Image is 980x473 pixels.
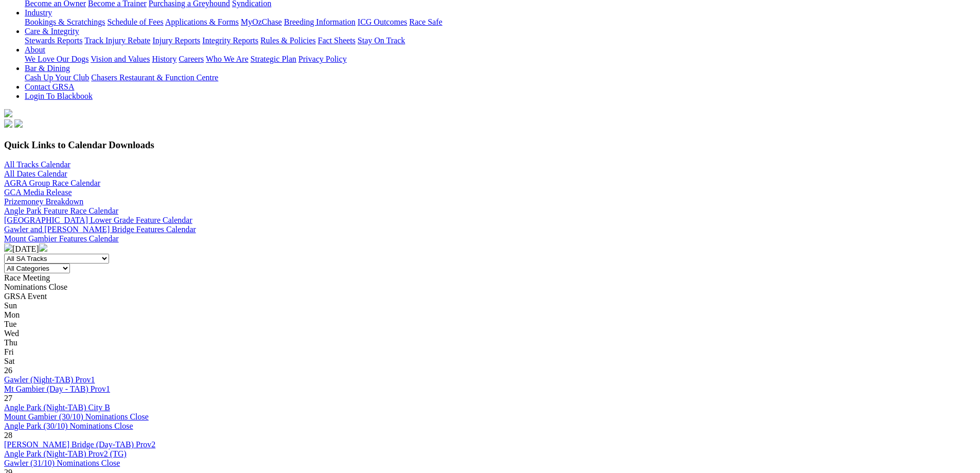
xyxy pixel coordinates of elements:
img: chevron-left-pager-white.svg [4,243,12,252]
a: Angle Park Feature Race Calendar [4,206,118,215]
div: Race Meeting [4,273,976,283]
a: Stewards Reports [25,36,82,45]
a: Bookings & Scratchings [25,17,105,26]
a: About [25,45,45,54]
a: Race Safe [409,17,442,26]
a: Prizemoney Breakdown [4,197,83,206]
a: Industry [25,8,52,17]
a: All Dates Calendar [4,169,67,178]
a: Breeding Information [284,17,355,26]
a: Mount Gambier (30/10) Nominations Close [4,412,149,421]
a: Track Injury Rebate [84,36,150,45]
div: Mon [4,310,976,320]
a: Mt Gambier (Day - TAB) Prov1 [4,384,110,393]
div: About [25,55,976,64]
div: Fri [4,347,976,357]
a: ICG Outcomes [358,17,407,26]
img: logo-grsa-white.png [4,109,12,117]
a: Mount Gambier Features Calendar [4,234,119,243]
a: Cash Up Your Club [25,73,89,82]
span: 28 [4,431,12,440]
a: Login To Blackbook [25,92,93,100]
a: Gawler (31/10) Nominations Close [4,459,120,467]
a: Care & Integrity [25,27,79,36]
a: Vision and Values [91,55,150,63]
a: Rules & Policies [260,36,316,45]
a: Gawler (Night-TAB) Prov1 [4,375,95,384]
a: Angle Park (30/10) Nominations Close [4,422,133,430]
img: twitter.svg [14,119,23,128]
h3: Quick Links to Calendar Downloads [4,139,976,151]
a: All Tracks Calendar [4,160,70,169]
a: [PERSON_NAME] Bridge (Day-TAB) Prov2 [4,440,155,449]
img: facebook.svg [4,119,12,128]
span: 26 [4,366,12,375]
a: [GEOGRAPHIC_DATA] Lower Grade Feature Calendar [4,216,192,224]
a: Schedule of Fees [107,17,163,26]
a: History [152,55,176,63]
a: Contact GRSA [25,82,74,91]
a: Careers [179,55,204,63]
div: Sun [4,301,976,310]
a: Gawler and [PERSON_NAME] Bridge Features Calendar [4,225,196,234]
div: GRSA Event [4,292,976,301]
a: Strategic Plan [251,55,296,63]
div: Industry [25,17,976,27]
img: chevron-right-pager-white.svg [39,243,47,252]
a: Privacy Policy [298,55,347,63]
a: Stay On Track [358,36,405,45]
div: Thu [4,338,976,347]
a: We Love Our Dogs [25,55,88,63]
span: 27 [4,394,12,402]
a: Who We Are [206,55,248,63]
a: Injury Reports [152,36,200,45]
div: Care & Integrity [25,36,976,45]
div: Nominations Close [4,283,976,292]
a: MyOzChase [241,17,282,26]
a: Applications & Forms [165,17,239,26]
a: Angle Park (Night-TAB) Prov2 (TG) [4,449,127,458]
div: Bar & Dining [25,73,976,82]
div: Tue [4,320,976,329]
a: Angle Park (Night-TAB) City B [4,403,110,412]
a: AGRA Group Race Calendar [4,179,100,187]
a: Fact Sheets [318,36,355,45]
div: Sat [4,357,976,366]
a: GCA Media Release [4,188,72,197]
a: Integrity Reports [202,36,258,45]
div: Wed [4,329,976,338]
a: Chasers Restaurant & Function Centre [91,73,218,82]
div: [DATE] [4,243,976,254]
a: Bar & Dining [25,64,70,73]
